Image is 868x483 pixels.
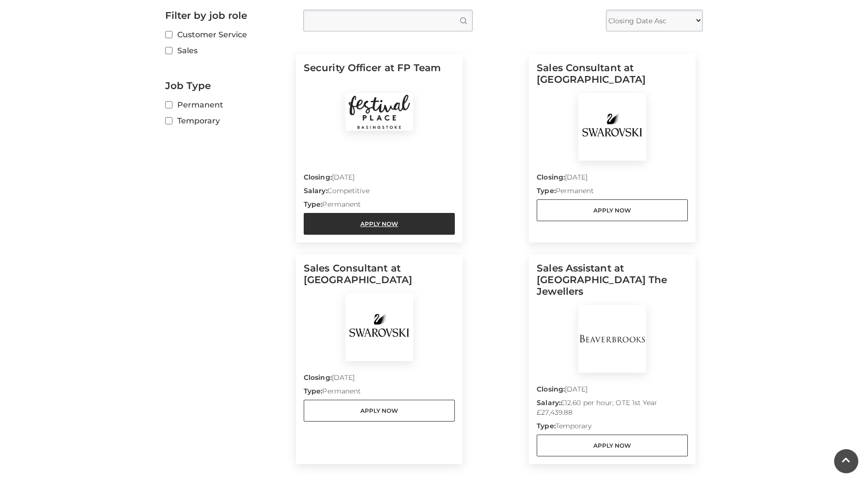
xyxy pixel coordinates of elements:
p: Competitive [304,186,455,199]
p: Permanent [304,199,455,213]
a: Apply Now [304,213,455,235]
strong: Closing: [537,385,565,393]
p: [DATE] [537,384,688,398]
img: Festival Place [345,93,413,131]
h5: Security Officer at FP Team [304,62,455,93]
p: [DATE] [304,373,455,386]
strong: Closing: [537,173,565,181]
p: [DATE] [537,172,688,186]
p: [DATE] [304,172,455,186]
strong: Closing: [304,173,332,181]
a: Apply Now [537,199,688,221]
h2: Filter by job role [165,10,289,21]
h5: Sales Consultant at [GEOGRAPHIC_DATA] [537,62,688,93]
label: Sales [165,45,289,57]
strong: Salary: [537,398,560,407]
strong: Type: [304,200,322,209]
h2: Job Type [165,80,289,91]
img: Swarovski [345,293,413,361]
strong: Type: [304,387,322,395]
label: Temporary [165,115,289,127]
a: Apply Now [304,400,455,422]
strong: Type: [537,186,555,195]
h5: Sales Assistant at [GEOGRAPHIC_DATA] The Jewellers [537,262,688,305]
strong: Closing: [304,373,332,382]
img: Swarovski [578,93,646,161]
img: BeaverBrooks The Jewellers [578,305,646,373]
p: Temporary [537,421,688,435]
strong: Type: [537,422,555,430]
p: Permanent [537,186,688,199]
strong: Salary: [304,186,327,195]
h5: Sales Consultant at [GEOGRAPHIC_DATA] [304,262,455,293]
label: Customer Service [165,29,289,41]
label: Permanent [165,99,289,111]
a: Apply Now [537,435,688,456]
p: Permanent [304,386,455,400]
p: £12.60 per hour; OTE 1st Year £27,439.88 [537,398,688,421]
